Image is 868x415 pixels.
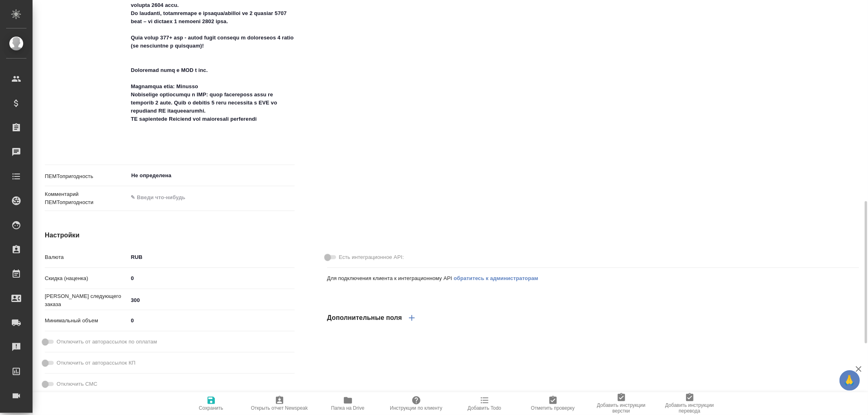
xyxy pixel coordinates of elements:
[128,294,295,306] input: ✎ Введи что-нибудь
[450,392,519,415] button: Добавить Todo
[45,292,128,309] p: [PERSON_NAME] следующего заказа
[454,275,538,281] a: обратитесь к администраторам
[177,392,245,415] button: Сохранить
[128,250,295,264] div: RUB
[382,392,450,415] button: Инструкции по клиенту
[57,338,157,346] span: Отключить от авторассылок по оплатам
[290,175,292,176] button: Open
[314,392,382,415] button: Папка на Drive
[57,380,97,388] span: Отключить СМС
[57,359,136,367] span: Отключить от авторассылок КП
[331,405,365,411] span: Папка на Drive
[843,372,857,389] span: 🙏
[327,274,859,282] p: Для подключения клиента к интеграционному API
[45,274,128,282] p: Скидка (наценка)
[587,392,656,415] button: Добавить инструкции верстки
[251,405,308,411] span: Открыть отчет Newspeak
[128,272,295,284] input: ✎ Введи что-нибудь
[128,315,295,326] input: ✎ Введи что-нибудь
[656,392,724,415] button: Добавить инструкции перевода
[45,253,128,261] p: Валюта
[339,253,404,261] span: Есть интеграционное API:
[840,370,860,391] button: 🙏
[45,172,128,180] p: ПЕМТопригодность
[402,308,422,328] button: Добавить
[468,405,501,411] span: Добавить Todo
[660,402,719,414] span: Добавить инструкции перевода
[45,190,128,206] p: Комментарий ПЕМТопригодности
[531,405,575,411] span: Отметить проверку
[327,313,402,323] h4: Дополнительные поля
[199,405,223,411] span: Сохранить
[390,405,442,411] span: Инструкции по клиенту
[45,317,128,325] p: Минимальный объем
[245,392,314,415] button: Открыть отчет Newspeak
[592,402,651,414] span: Добавить инструкции верстки
[519,392,587,415] button: Отметить проверку
[45,230,295,240] h4: Настройки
